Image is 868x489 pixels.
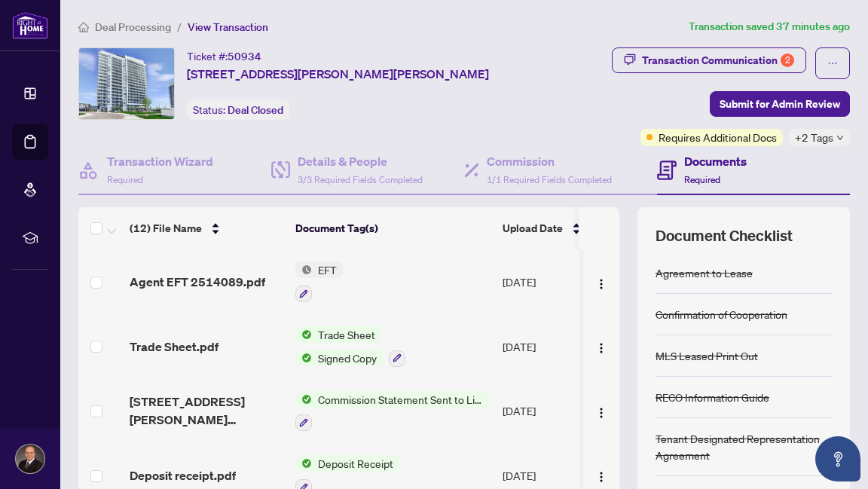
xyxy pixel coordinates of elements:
th: Document Tag(s) [289,207,497,249]
img: Status Icon [295,391,312,408]
span: Signed Copy [312,350,383,366]
span: Deposit receipt.pdf [130,466,236,484]
button: Transaction Communication2 [612,47,806,73]
h4: Documents [684,152,747,170]
span: home [78,22,89,32]
img: Logo [595,407,607,419]
h4: Commission [487,152,612,170]
button: Status IconCommission Statement Sent to Listing Brokerage [295,391,491,432]
img: Status Icon [295,326,312,343]
button: Status IconTrade SheetStatus IconSigned Copy [295,326,405,367]
article: Transaction saved 37 minutes ago [689,18,850,35]
img: Status Icon [295,350,312,366]
span: 3/3 Required Fields Completed [298,174,423,185]
td: [DATE] [497,379,599,444]
span: +2 Tags [795,129,833,146]
div: Ticket #: [187,47,261,65]
div: Transaction Communication [642,48,794,72]
span: ellipsis [827,58,838,69]
img: Status Icon [295,261,312,278]
button: Logo [589,463,613,487]
span: Submit for Admin Review [720,92,840,116]
span: Required [107,174,143,185]
button: Submit for Admin Review [710,91,850,117]
img: Status Icon [295,455,312,472]
th: (12) File Name [124,207,289,249]
th: Upload Date [497,207,599,249]
span: Trade Sheet.pdf [130,338,219,356]
img: IMG-W12304620_1.jpg [79,48,174,119]
td: [DATE] [497,314,599,379]
button: Open asap [815,436,860,481]
span: Trade Sheet [312,326,381,343]
img: Profile Icon [16,445,44,473]
div: Status: [187,99,289,120]
span: Deposit Receipt [312,455,399,472]
span: (12) File Name [130,220,202,237]
button: Status IconEFT [295,261,343,302]
div: RECO Information Guide [656,389,769,405]
button: Logo [589,399,613,423]
span: Document Checklist [656,225,793,246]
img: logo [12,11,48,39]
span: 50934 [228,50,261,63]
td: [DATE] [497,249,599,314]
div: Tenant Designated Representation Agreement [656,430,832,463]
img: Logo [595,471,607,483]
div: Confirmation of Cooperation [656,306,787,322]
h4: Details & People [298,152,423,170]
span: [STREET_ADDRESS][PERSON_NAME][PERSON_NAME] [187,65,489,83]
span: Agent EFT 2514089.pdf [130,273,265,291]
img: Logo [595,342,607,354]
span: Deal Processing [95,20,171,34]
span: Upload Date [503,220,563,237]
span: down [836,134,844,142]
span: Deal Closed [228,103,283,117]
div: Agreement to Lease [656,264,753,281]
span: Requires Additional Docs [659,129,777,145]
button: Logo [589,335,613,359]
li: / [177,18,182,35]
button: Logo [589,270,613,294]
div: MLS Leased Print Out [656,347,758,364]
div: 2 [781,53,794,67]
img: Logo [595,278,607,290]
span: 1/1 Required Fields Completed [487,174,612,185]
span: Required [684,174,720,185]
span: EFT [312,261,343,278]
h4: Transaction Wizard [107,152,213,170]
span: [STREET_ADDRESS][PERSON_NAME][PERSON_NAME]-INV.pdf [130,393,283,429]
span: View Transaction [188,20,268,34]
span: Commission Statement Sent to Listing Brokerage [312,391,491,408]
